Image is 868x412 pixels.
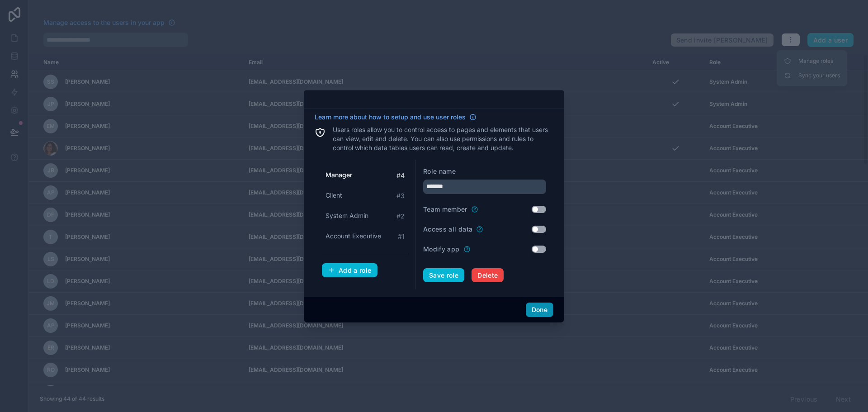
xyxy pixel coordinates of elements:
button: Delete [472,268,504,283]
span: # 4 [396,171,405,180]
span: # 1 [398,232,405,241]
button: Add a role [322,263,377,278]
span: # 2 [396,212,405,221]
span: Delete [477,271,498,279]
span: # 3 [396,191,405,200]
label: Team member [423,205,467,214]
button: Save role [423,268,464,283]
label: Access all data [423,225,472,234]
span: Account Executive [325,232,381,241]
p: Users roles allow you to control access to pages and elements that users can view, edit and delet... [333,125,553,152]
span: Manager [325,170,352,180]
label: Modify app [423,245,460,254]
div: Add a role [328,266,372,275]
button: Done [526,303,553,317]
label: Role name [423,167,456,176]
a: Learn more about how to setup and use user roles [315,113,476,122]
span: Learn more about how to setup and use user roles [315,113,466,122]
span: System Admin [325,211,368,220]
span: Client [325,191,342,200]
